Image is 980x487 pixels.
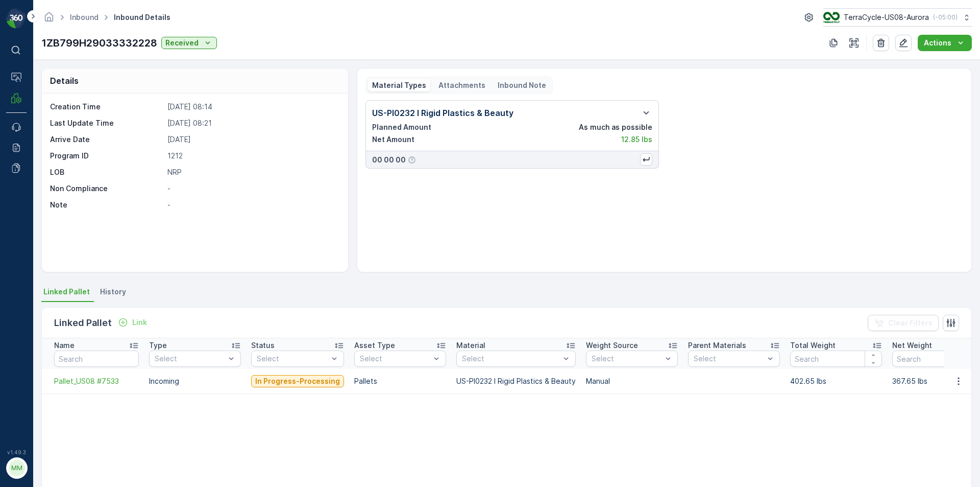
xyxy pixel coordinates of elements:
[41,35,157,51] p: 1ZB799H29033332228
[43,15,55,24] a: Homepage
[6,449,27,455] span: v 1.49.3
[6,8,27,29] img: logo
[50,151,163,161] p: Program ID
[621,134,652,145] p: 12.85 lbs
[50,167,163,177] p: LOB
[50,200,163,210] p: Note
[70,13,99,21] a: Inbound
[579,122,652,132] p: As much as possible
[161,37,217,49] button: Received
[149,340,167,351] p: Type
[451,369,581,393] td: US-PI0232 I Rigid Plastics & Beauty
[462,354,560,364] p: Select
[167,200,337,210] p: -
[100,287,126,297] span: History
[54,340,75,351] p: Name
[924,38,951,48] p: Actions
[918,35,972,51] button: Actions
[892,340,932,351] p: Net Weight
[823,12,840,23] img: image_ci7OI47.png
[790,351,882,367] input: Search
[785,369,887,393] td: 402.65 lbs
[112,12,173,22] span: Inbound Details
[144,369,246,393] td: Incoming
[688,340,746,351] p: Parent Materials
[167,102,337,112] p: [DATE] 08:14
[155,354,225,364] p: Select
[694,354,764,364] p: Select
[790,340,836,351] p: Total Weight
[167,134,337,145] p: [DATE]
[586,340,638,351] p: Weight Source
[167,118,337,128] p: [DATE] 08:21
[349,369,451,393] td: Pallets
[50,134,163,145] p: Arrive Date
[6,457,27,479] button: MM
[592,354,662,364] p: Select
[456,340,485,351] p: Material
[868,315,939,331] button: Clear Filters
[438,80,485,90] p: Attachments
[372,107,513,119] p: US-PI0232 I Rigid Plastics & Beauty
[933,13,958,21] p: ( -05:00 )
[354,340,395,351] p: Asset Type
[360,354,430,364] p: Select
[9,460,25,476] div: MM
[50,118,163,128] p: Last Update Time
[167,183,337,194] p: -
[50,75,79,87] p: Details
[888,318,933,328] p: Clear Filters
[50,102,163,112] p: Creation Time
[54,351,139,367] input: Search
[255,376,340,386] p: In Progress-Processing
[167,167,337,177] p: NRP
[498,80,546,90] p: Inbound Note
[408,156,416,164] div: Help Tooltip Icon
[372,80,426,90] p: Material Types
[251,375,344,387] button: In Progress-Processing
[251,340,275,351] p: Status
[257,354,328,364] p: Select
[43,287,90,297] span: Linked Pallet
[50,183,163,194] p: Non Compliance
[372,134,414,145] p: Net Amount
[844,12,929,22] p: TerraCycle-US08-Aurora
[54,376,139,386] a: Pallet_US08 #7533
[581,369,683,393] td: Manual
[165,38,199,48] p: Received
[132,317,147,328] p: Link
[114,316,151,329] button: Link
[372,122,431,132] p: Planned Amount
[372,155,406,165] p: 00 00 00
[823,8,972,27] button: TerraCycle-US08-Aurora(-05:00)
[54,316,112,330] p: Linked Pallet
[167,151,337,161] p: 1212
